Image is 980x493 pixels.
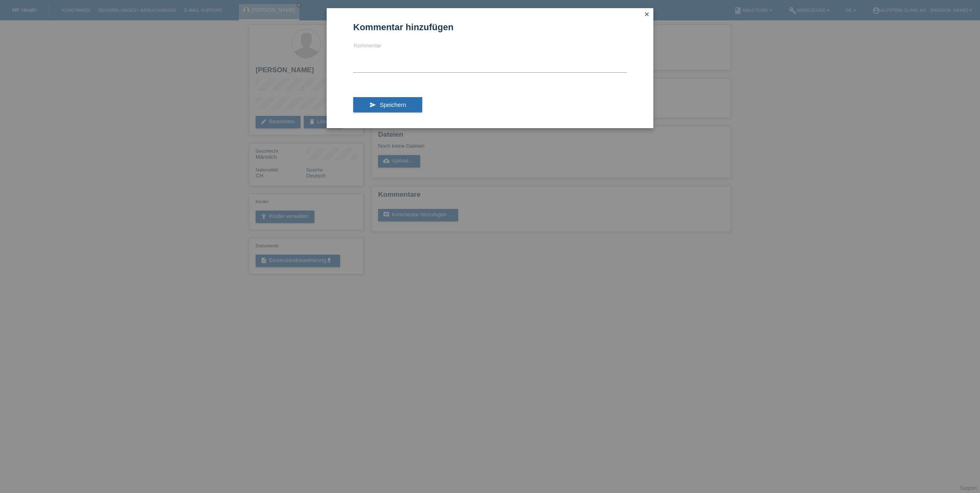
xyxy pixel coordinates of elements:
[644,11,650,18] i: close
[641,10,652,20] a: close
[353,22,627,32] h1: Kommentar hinzufügen
[353,97,422,113] button: send Speichern
[380,102,406,108] span: Speichern
[370,102,376,108] i: send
